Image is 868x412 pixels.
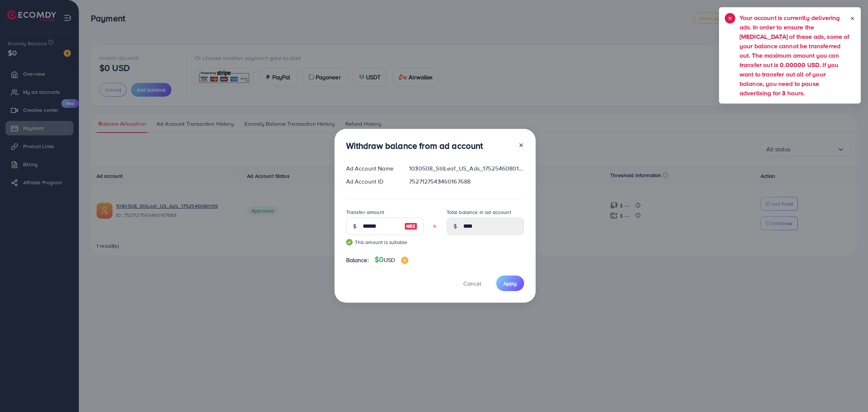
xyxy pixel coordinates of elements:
div: 7527127543460167688 [403,177,529,186]
button: Cancel [454,276,490,291]
div: 1030508_StilLeaf_US_Ads_1752546080199 [403,164,529,173]
span: Cancel [463,279,481,287]
div: Ad Account ID [340,177,404,186]
h3: Withdraw balance from ad account [346,140,483,151]
button: Apply [496,276,524,291]
iframe: Chat [837,379,863,407]
img: guide [346,239,353,245]
label: Total balance in ad account [447,209,511,216]
div: Ad Account Name [340,164,404,173]
span: Apply [503,280,517,287]
label: Transfer amount [346,209,384,216]
h4: $0 [375,255,408,264]
small: This amount is suitable [346,239,424,246]
img: image [404,222,417,231]
h5: Your account is currently delivering ads. In order to ensure the [MEDICAL_DATA] of these ads, som... [740,13,850,98]
img: image [401,257,408,264]
span: Balance: [346,256,369,264]
span: USD [384,256,395,264]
